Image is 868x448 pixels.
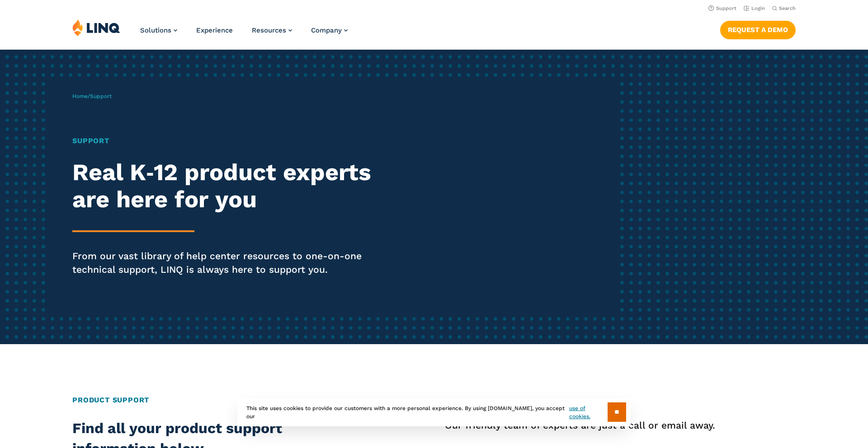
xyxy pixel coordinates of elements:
[311,26,342,34] span: Company
[779,5,796,11] span: Search
[72,135,407,146] h1: Support
[72,93,112,99] span: /
[72,159,407,213] h2: Real K‑12 product experts are here for you
[569,404,608,420] a: use of cookies.
[772,5,796,12] button: Open Search Bar
[720,19,796,39] nav: Button Navigation
[72,19,120,36] img: LINQ | K‑12 Software
[252,26,292,34] a: Resources
[252,26,286,34] span: Resources
[72,93,88,99] a: Home
[237,398,631,426] div: This site uses cookies to provide our customers with a more personal experience. By using [DOMAIN...
[708,5,736,11] a: Support
[72,395,796,406] h2: Product Support
[720,21,796,39] a: Request a Demo
[196,26,233,34] a: Experience
[140,26,171,34] span: Solutions
[744,5,765,11] a: Login
[140,19,348,49] nav: Primary Navigation
[72,249,407,276] p: From our vast library of help center resources to one-on-one technical support, LINQ is always he...
[311,26,348,34] a: Company
[140,26,177,34] a: Solutions
[90,93,112,99] span: Support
